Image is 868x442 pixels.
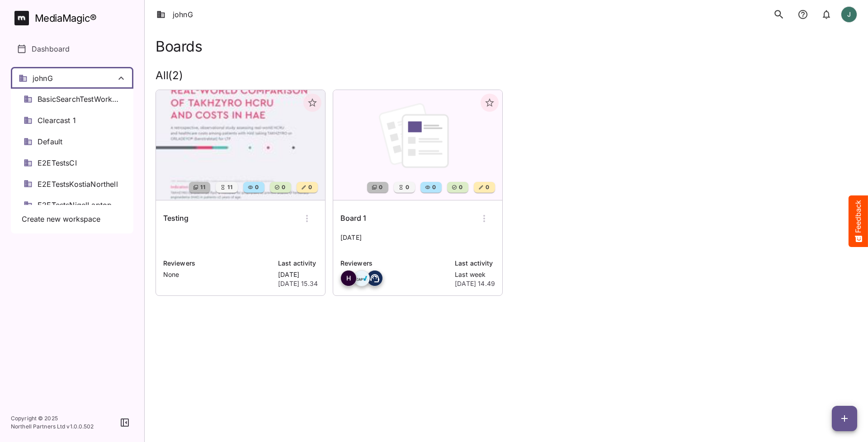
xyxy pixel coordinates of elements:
button: Create new workspace [16,210,128,228]
span: E2ETestsKostiaNorthell [38,179,118,190]
span: E2ETestsCI [38,158,77,168]
span: Default [38,137,62,147]
span: E2ETestsNigelLaptop [38,200,112,210]
span: Clearcast 1 [38,115,76,126]
button: notifications [817,5,835,24]
span: BasicSearchTestWorkspace [38,94,121,105]
button: Feedback [849,195,868,247]
div: J [841,6,857,23]
button: search [769,5,788,24]
button: notifications [794,5,812,24]
span: Create new workspace [22,214,100,224]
